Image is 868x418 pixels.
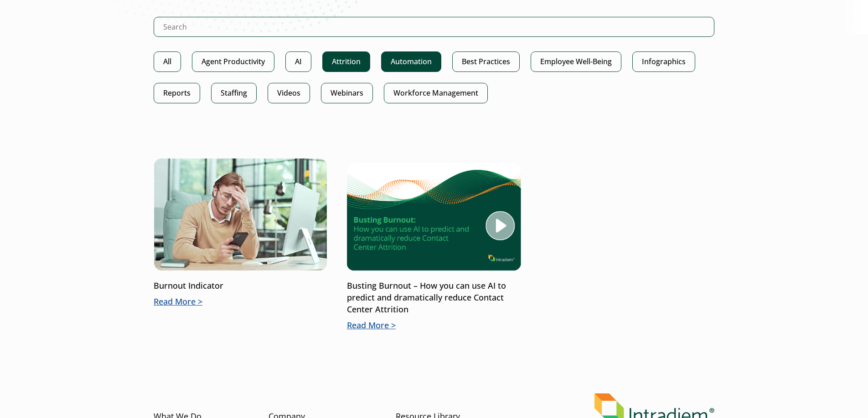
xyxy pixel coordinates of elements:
[192,51,274,72] a: Agent Productivity
[632,51,695,72] a: Infographics
[154,280,328,292] p: Burnout Indicator
[285,51,311,72] a: AI
[322,51,370,72] a: Attrition
[154,83,200,103] a: Reports
[321,83,373,103] a: Webinars
[347,158,521,331] a: Busting Burnout – How you can use AI to predict and dramatically reduce Contact Center AttritionR...
[381,51,441,72] a: Automation
[347,280,521,316] p: Busting Burnout – How you can use AI to predict and dramatically reduce Contact Center Attrition
[384,83,488,103] a: Workforce Management
[154,51,181,72] a: All
[452,51,520,72] a: Best Practices
[154,158,328,308] a: Burnout IndicatorRead More
[211,83,257,103] a: Staffing
[531,51,621,72] a: Employee Well-Being
[268,83,310,103] a: Videos
[154,17,714,51] form: Search Intradiem
[347,320,521,331] p: Read More
[154,17,714,37] input: Search
[154,296,328,308] p: Read More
